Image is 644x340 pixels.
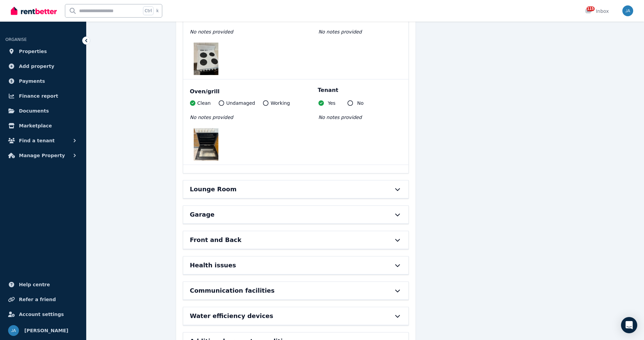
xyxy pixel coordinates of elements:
[19,92,58,100] span: Finance report
[5,45,81,58] a: Properties
[5,119,81,132] a: Marketplace
[5,59,81,73] a: Add property
[5,89,81,103] a: Finance report
[19,47,47,55] span: Properties
[19,151,65,160] span: Manage Property
[587,6,595,11] span: 115
[621,317,637,333] div: Open Intercom Messenger
[190,261,236,270] h6: Health issues
[190,29,233,34] span: No notes provided
[19,310,64,318] span: Account settings
[19,295,56,303] span: Refer a friend
[156,8,159,14] span: k
[318,115,362,120] span: No notes provided
[190,210,215,219] h6: Garage
[190,115,233,120] span: No notes provided
[19,107,49,115] span: Documents
[5,104,81,118] a: Documents
[5,278,81,291] a: Help centre
[5,308,81,321] a: Account settings
[143,6,153,15] span: Ctrl
[357,100,363,106] span: No
[318,86,338,94] p: Tenant
[226,100,255,106] span: Undamaged
[190,286,275,295] h6: Communication facilities
[190,311,273,321] h6: Water efficiency devices
[622,5,633,16] img: Jayne Arthur
[328,100,336,106] span: Yes
[190,88,402,96] div: Oven/grill
[194,128,218,161] img: IMG_7882.jpg
[19,281,50,289] span: Help centre
[5,134,81,147] button: Find a tenant
[24,326,68,335] span: [PERSON_NAME]
[197,100,211,106] span: Clean
[11,6,57,16] img: RentBetter
[5,74,81,88] a: Payments
[19,137,55,145] span: Find a tenant
[5,37,27,42] span: ORGANISE
[585,8,609,15] div: Inbox
[19,77,45,85] span: Payments
[5,149,81,162] button: Manage Property
[190,235,242,245] h6: Front and Back
[19,122,52,130] span: Marketplace
[190,185,237,194] h6: Lounge Room
[194,43,218,75] img: IMG_7883.jpg
[8,325,19,336] img: Jayne Arthur
[19,62,54,70] span: Add property
[318,29,362,34] span: No notes provided
[5,293,81,306] a: Refer a friend
[270,100,290,106] span: Working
